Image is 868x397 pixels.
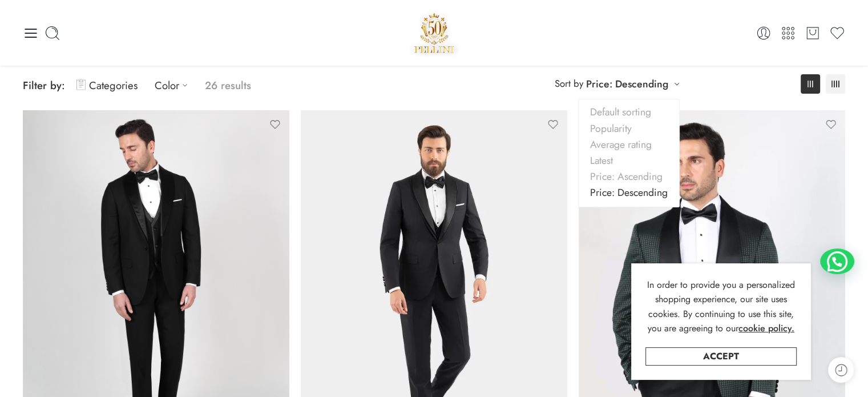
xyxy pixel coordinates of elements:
[579,137,679,153] a: Average rating
[738,321,794,336] a: cookie policy.
[555,74,583,93] span: Sort by
[805,25,821,41] a: Cart
[579,153,679,169] a: Latest
[579,121,679,137] a: Popularity
[756,25,772,41] a: Login / Register
[647,278,795,335] span: In order to provide you a personalized shopping experience, our site uses cookies. By continuing ...
[586,76,668,92] a: Price: Descending
[23,78,65,93] span: Filter by:
[410,9,459,57] img: Pellini
[829,25,845,41] a: Wishlist
[205,72,251,99] p: 26 results
[579,169,679,185] a: Price: Ascending
[645,347,797,366] a: Accept
[76,72,138,99] a: Categories
[579,185,679,200] a: Price: Descending
[155,72,193,99] a: Color
[579,104,679,120] a: Default sorting
[410,9,459,57] a: Pellini -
